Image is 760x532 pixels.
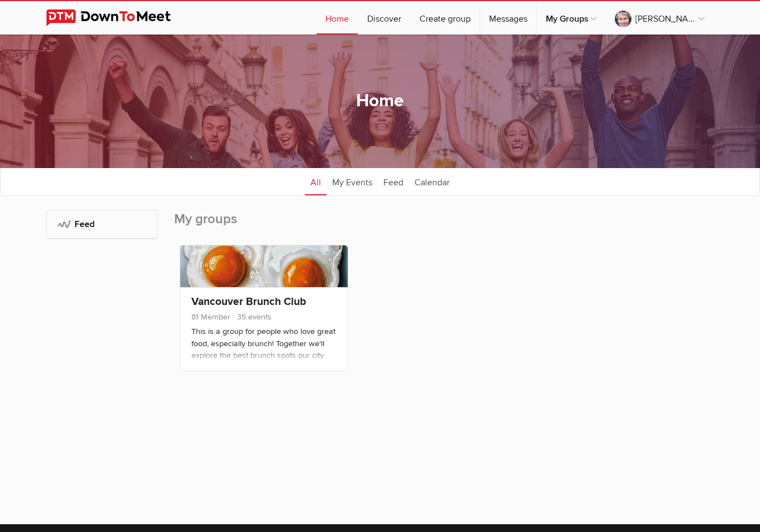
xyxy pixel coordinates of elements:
a: Create group [411,1,480,35]
h2: My groups [174,210,714,239]
a: Messages [480,1,536,35]
img: DownToMeet [46,9,188,26]
a: Feed [378,168,409,195]
span: 35 events [233,312,272,322]
a: My Events [327,168,378,195]
a: All [305,168,327,195]
p: This is a group for people who love great food, especially brunch! Together we'll explore the bes... [191,326,337,381]
a: Discover [358,1,410,35]
h1: Home [356,90,404,113]
h2: Feed [58,211,146,238]
span: 81 Member [191,312,230,322]
a: My Groups [537,1,605,35]
a: Vancouver Brunch Club [191,295,306,308]
a: Home [317,1,358,35]
a: [PERSON_NAME] [606,1,713,35]
a: Calendar [409,168,455,195]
